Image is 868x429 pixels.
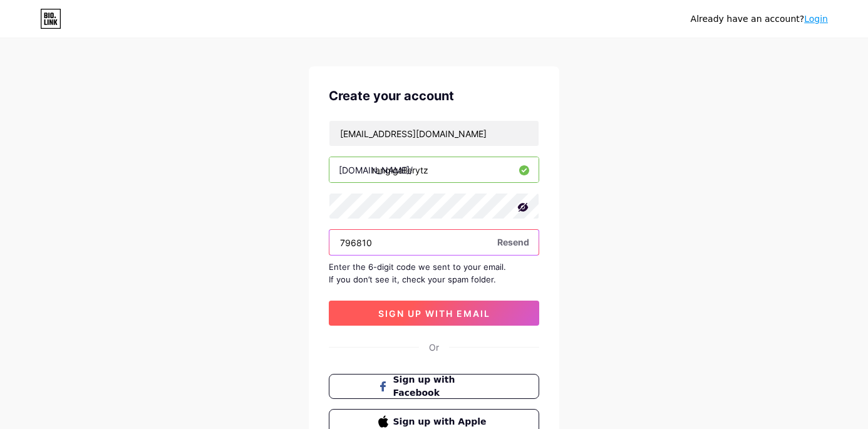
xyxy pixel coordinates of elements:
[804,14,828,24] a: Login
[329,157,539,182] input: username
[329,261,539,286] div: Enter the 6-digit code we sent to your email. If you don’t see it, check your spam folder.
[497,235,529,249] span: Resend
[393,373,490,400] span: Sign up with Facebook
[329,86,539,105] div: Create your account
[378,308,490,319] span: sign up with email
[429,341,439,354] div: Or
[329,301,539,326] button: sign up with email
[329,230,539,255] input: Paste login code
[329,374,539,399] button: Sign up with Facebook
[691,13,828,26] div: Already have an account?
[393,415,490,428] span: Sign up with Apple
[329,121,539,146] input: Email
[339,163,413,177] div: [DOMAIN_NAME]/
